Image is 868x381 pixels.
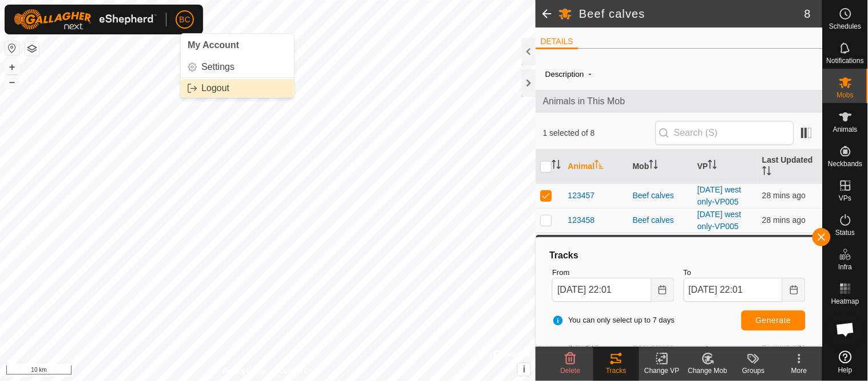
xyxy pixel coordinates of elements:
label: Description [545,70,584,78]
span: Animals [833,126,858,133]
span: 1 selected of 8 [542,127,655,139]
button: + [5,60,19,74]
span: Mobs [837,92,854,99]
div: Change VP [639,366,685,376]
p-sorticon: Activate to sort [552,162,561,171]
span: My Account [188,40,239,50]
div: Change Mob [685,366,731,376]
span: 15 Sept 2025, 9:32 pm [762,215,806,225]
p-sorticon: Activate to sort [594,162,604,171]
button: Reset Map [5,41,19,55]
span: Animals in This Mob [542,95,815,108]
span: BC [179,14,190,26]
button: Map Layers [25,42,39,56]
div: More [776,366,822,376]
a: [DATE] west only-VP005 [697,185,742,206]
a: [DATE] west only-VP005 [697,210,742,231]
button: – [5,75,19,89]
span: Notifications [827,57,864,64]
label: To [684,267,806,278]
span: Generate [756,316,791,325]
div: Tracks [548,249,810,262]
span: Status [835,229,855,236]
span: Logout [201,84,229,93]
button: Choose Date [783,278,806,302]
th: Animal [563,150,628,184]
p-sorticon: Activate to sort [708,162,717,171]
img: Gallagher Logo [14,9,157,30]
div: Beef calves [633,214,688,226]
input: Search (S) [655,121,794,145]
span: Heatmap [831,298,859,305]
span: Neckbands [828,160,862,167]
span: Schedules [829,23,861,30]
span: i [523,364,525,374]
th: Mob [628,150,693,184]
p-sorticon: Activate to sort [649,162,658,171]
div: Beef calves [633,190,688,202]
span: Help [838,367,853,374]
span: Settings [201,62,235,72]
span: 15 Sept 2025, 9:32 pm [762,191,806,200]
button: Choose Date [652,278,675,302]
li: DETAILS [536,36,577,49]
a: Help [823,346,868,378]
span: VPs [839,195,851,202]
span: 123457 [568,190,594,202]
th: Last Updated [758,150,822,184]
div: Groups [731,366,776,376]
span: - [584,64,596,83]
a: Logout [181,79,294,97]
a: Privacy Policy [223,366,265,376]
a: Contact Us [279,366,313,376]
th: VP [693,150,758,184]
span: 8 [804,5,811,22]
p-sorticon: Activate to sort [762,168,771,177]
span: 123458 [568,214,594,226]
div: Open chat [829,312,863,347]
span: You can only select up to 7 days [552,315,675,326]
h2: Beef calves [579,7,804,21]
span: Infra [838,264,852,270]
button: i [518,363,530,376]
label: From [552,267,674,278]
div: Tracks [593,366,639,376]
span: Delete [561,367,581,375]
a: Settings [181,58,294,76]
button: Generate [742,311,806,331]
